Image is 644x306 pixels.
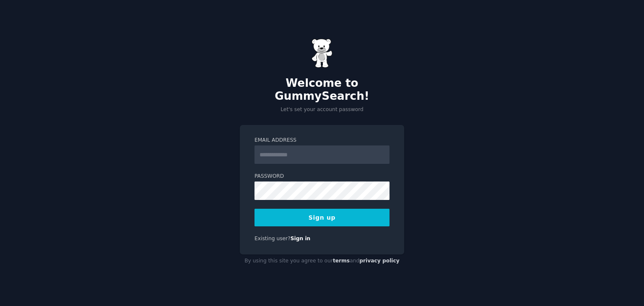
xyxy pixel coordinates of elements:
h2: Welcome to GummySearch! [240,77,404,103]
label: Email Address [254,137,390,144]
a: terms [333,258,350,264]
a: Sign in [291,236,311,241]
a: privacy policy [359,258,400,264]
button: Sign up [254,209,390,226]
img: Gummy Bear [312,39,332,68]
label: Password [254,173,390,180]
p: Let's set your account password [240,106,404,114]
div: By using this site you agree to our and [240,254,404,268]
span: Existing user? [254,236,291,241]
